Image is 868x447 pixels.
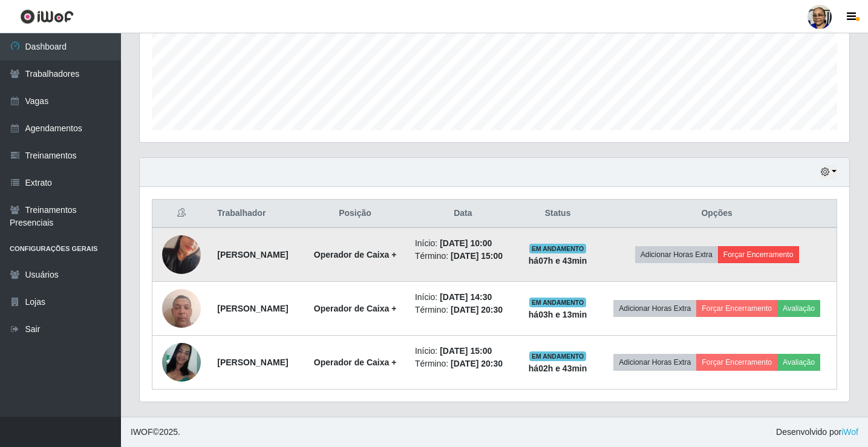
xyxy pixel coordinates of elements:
time: [DATE] 14:30 [440,292,492,302]
time: [DATE] 15:00 [440,346,492,356]
time: [DATE] 20:30 [451,305,503,315]
button: Forçar Encerramento [696,300,777,317]
strong: Operador de Caixa + [314,304,397,313]
li: Término: [415,250,511,263]
strong: há 02 h e 43 min [529,364,587,373]
img: 1724780126479.jpeg [162,220,201,289]
strong: [PERSON_NAME] [217,357,288,367]
button: Forçar Encerramento [696,354,777,371]
span: IWOF [131,427,153,437]
img: 1707838428420.jpeg [162,282,201,334]
time: [DATE] 20:30 [451,359,503,368]
strong: Operador de Caixa + [314,250,397,259]
strong: [PERSON_NAME] [217,304,288,313]
button: Avaliação [777,354,820,371]
button: Avaliação [777,300,820,317]
time: [DATE] 10:00 [440,238,492,248]
strong: há 07 h e 43 min [529,256,587,266]
span: Desenvolvido por [776,426,858,439]
li: Término: [415,304,511,316]
span: EM ANDAMENTO [529,351,587,361]
li: Início: [415,345,511,357]
th: Data [408,200,518,228]
img: CoreUI Logo [20,9,74,24]
strong: há 03 h e 13 min [529,310,587,319]
span: EM ANDAMENTO [529,244,587,253]
time: [DATE] 15:00 [451,251,503,261]
li: Término: [415,357,511,370]
button: Forçar Encerramento [718,246,799,263]
span: © 2025 . [131,426,180,439]
strong: [PERSON_NAME] [217,250,288,259]
img: 1618873875814.jpeg [162,343,201,382]
th: Opções [597,200,837,228]
a: iWof [841,427,858,437]
strong: Operador de Caixa + [314,357,397,367]
button: Adicionar Horas Extra [613,300,696,317]
button: Adicionar Horas Extra [635,246,718,263]
li: Início: [415,237,511,250]
span: EM ANDAMENTO [529,298,587,307]
th: Posição [302,200,408,228]
th: Trabalhador [210,200,302,228]
button: Adicionar Horas Extra [613,354,696,371]
li: Início: [415,291,511,304]
th: Status [518,200,597,228]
